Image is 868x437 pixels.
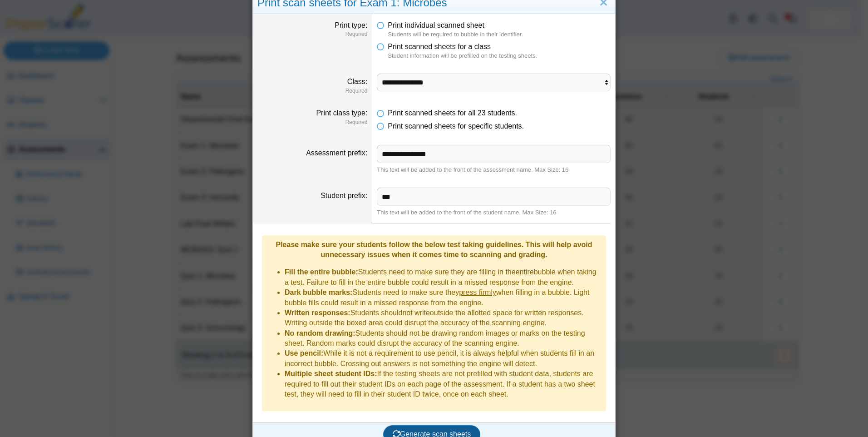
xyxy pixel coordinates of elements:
[377,209,611,217] div: This text will be added to the front of the student name. Max Size: 16
[377,166,611,174] div: This text will be added to the front of the assessment name. Max Size: 16
[459,288,496,296] u: press firmly
[347,78,367,85] label: Class
[388,30,611,39] dfn: Students will be required to bubble in their identifier.
[257,87,367,95] dfn: Required
[388,52,611,60] dfn: Student information will be prefilled on the testing sheets.
[285,288,352,296] b: Dark bubble marks:
[335,21,367,29] label: Print type
[388,109,517,117] span: Print scanned sheets for all 23 students.
[388,43,491,50] span: Print scanned sheets for a class
[285,267,602,288] li: Students need to make sure they are filling in the bubble when taking a test. Failure to fill in ...
[257,30,367,38] dfn: Required
[285,329,355,337] b: No random drawing:
[402,309,429,317] u: not write
[285,268,358,276] b: Fill the entire bubble:
[285,308,602,328] li: Students should outside the allotted space for written responses. Writing outside the boxed area ...
[285,369,602,399] li: If the testing sheets are not prefilled with student data, students are required to fill out thei...
[285,328,602,349] li: Students should not be drawing random images or marks on the testing sheet. Random marks could di...
[516,268,534,276] u: entire
[285,348,602,369] li: While it is not a requirement to use pencil, it is always helpful when students fill in an incorr...
[285,349,323,357] b: Use pencil:
[276,241,592,258] b: Please make sure your students follow the below test taking guidelines. This will help avoid unne...
[257,119,367,126] dfn: Required
[306,149,367,157] label: Assessment prefix
[316,109,367,117] label: Print class type
[285,370,377,377] b: Multiple sheet student IDs:
[388,122,524,130] span: Print scanned sheets for specific students.
[285,288,602,308] li: Students need to make sure they when filling in a bubble. Light bubble fills could result in a mi...
[285,309,350,317] b: Written responses:
[388,21,484,29] span: Print individual scanned sheet
[321,192,367,199] label: Student prefix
